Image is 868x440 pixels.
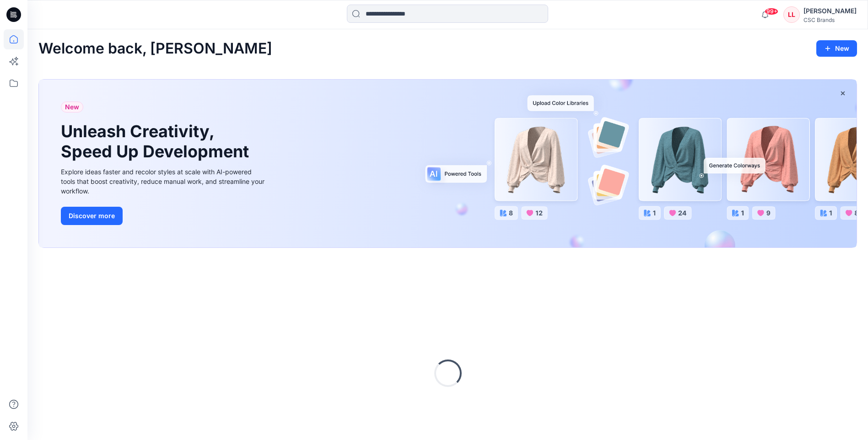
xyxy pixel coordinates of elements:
[765,8,778,15] span: 99+
[61,207,123,225] button: Discover more
[803,16,857,23] div: CSC Brands
[61,122,253,161] h1: Unleash Creativity, Speed Up Development
[65,102,79,113] span: New
[816,40,857,57] button: New
[61,167,267,196] div: Explore ideas faster and recolor styles at scale with AI-powered tools that boost creativity, red...
[38,40,272,57] h2: Welcome back, [PERSON_NAME]
[61,207,267,225] a: Discover more
[803,5,857,16] div: [PERSON_NAME]
[783,6,800,23] div: LL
